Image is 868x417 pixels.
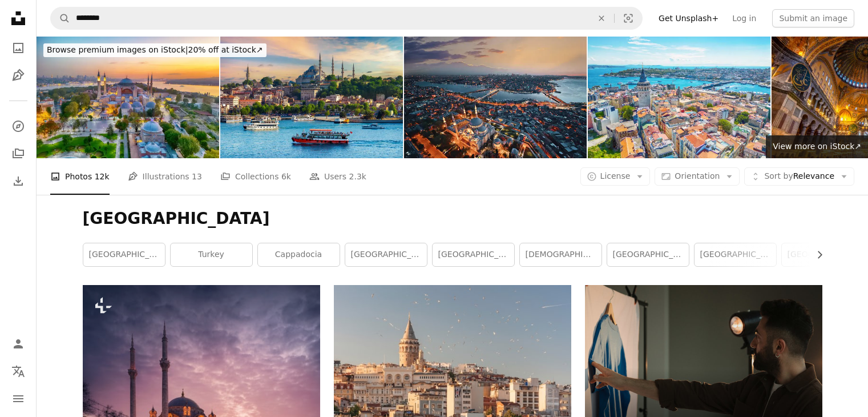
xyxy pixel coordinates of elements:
span: Browse premium images on iStock | [47,45,188,54]
span: 13 [192,170,202,183]
a: Collections 6k [220,158,291,195]
a: Users 2.3k [309,158,366,195]
button: Search Unsplash [51,7,70,29]
a: Illustrations 13 [128,158,202,195]
button: Sort byRelevance [744,167,854,186]
button: Menu [7,387,30,410]
a: Browse premium images on iStock|20% off at iStock↗ [37,37,273,64]
span: License [600,171,631,181]
button: Clear [589,7,614,29]
a: aerial view of buildings and flying birds [334,359,571,369]
img: Hagia Sophia in Istanbul [37,37,219,158]
a: Download History [7,170,30,193]
a: [GEOGRAPHIC_DATA] [695,243,776,266]
a: turkey [171,243,252,266]
img: Galata Tower in Istanbul [588,37,770,158]
button: Language [7,360,30,383]
button: Visual search [615,7,642,29]
span: Sort by [764,171,793,181]
span: View more on iStock ↗ [773,142,861,151]
a: [GEOGRAPHIC_DATA] [782,243,863,266]
button: Orientation [655,167,740,186]
span: Relevance [764,171,834,182]
span: 2.3k [349,170,366,183]
a: Explore [7,115,30,138]
a: [GEOGRAPHIC_DATA] night [607,243,689,266]
div: 20% off at iStock ↗ [43,43,267,57]
button: Submit an image [772,9,854,27]
a: [GEOGRAPHIC_DATA] [433,243,514,266]
img: istanbul night, sirkeci night [404,37,587,158]
span: 6k [281,170,291,183]
a: [DEMOGRAPHIC_DATA] [520,243,601,266]
a: [GEOGRAPHIC_DATA] [83,243,165,266]
a: Log in / Sign up [7,332,30,355]
button: License [580,167,651,186]
h1: [GEOGRAPHIC_DATA] [83,209,822,229]
a: Collections [7,142,30,165]
a: Log in [725,9,763,27]
span: Orientation [675,171,720,181]
a: cappadocia [258,243,340,266]
a: View more on iStock↗ [766,135,868,158]
a: Illustrations [7,64,30,87]
img: Touristic sightseeing ships in istanbul city, Turkey. [220,37,403,158]
a: [GEOGRAPHIC_DATA] [345,243,427,266]
button: scroll list to the right [809,243,822,266]
form: Find visuals sitewide [50,7,643,30]
a: Photos [7,37,30,59]
a: Get Unsplash+ [652,9,725,27]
